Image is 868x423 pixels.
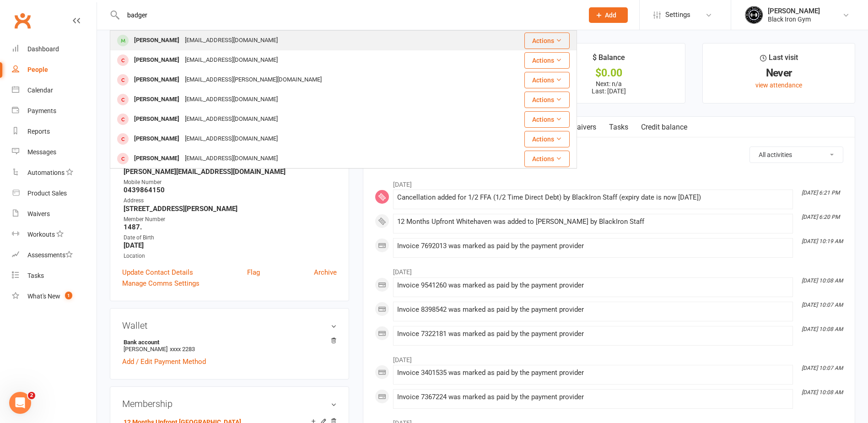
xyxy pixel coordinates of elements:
a: People [12,60,97,80]
li: [DATE] [375,175,843,190]
h3: Activity [375,146,843,161]
a: Payments [12,101,97,121]
div: Never [711,68,846,78]
div: What's New [27,293,60,300]
div: [PERSON_NAME] [131,73,182,87]
a: Credit balance [635,117,694,138]
div: [PERSON_NAME] [131,152,182,165]
button: Actions [524,151,570,167]
div: [EMAIL_ADDRESS][DOMAIN_NAME] [182,34,280,47]
div: [EMAIL_ADDRESS][DOMAIN_NAME] [182,132,280,146]
div: People [27,66,48,73]
span: 2 [28,392,35,399]
div: $ Balance [593,52,625,68]
a: Waivers [564,117,603,138]
div: [PERSON_NAME] [131,93,182,106]
button: Actions [524,92,570,108]
div: Tasks [27,272,44,279]
li: [DATE] [375,262,843,277]
i: [DATE] 10:07 AM [802,365,843,371]
div: [EMAIL_ADDRESS][DOMAIN_NAME] [182,152,280,165]
div: [EMAIL_ADDRESS][PERSON_NAME][DOMAIN_NAME] [182,73,324,87]
a: Tasks [12,266,97,286]
a: Assessments [12,245,97,266]
li: [PERSON_NAME] [122,337,337,354]
a: Product Sales [12,183,97,204]
a: Reports [12,121,97,142]
h3: Wallet [122,320,337,331]
a: Workouts [12,224,97,245]
div: $0.00 [541,68,677,78]
h3: Membership [122,399,337,409]
span: Add [605,11,616,19]
div: Workouts [27,231,55,238]
div: Cancellation added for 1/2 FFA (1/2 Time Direct Debt) by BlackIron Staff (expiry date is now [DATE]) [397,194,789,201]
strong: 1487. [124,223,337,231]
button: Actions [524,72,570,88]
div: Dashboard [27,45,59,53]
div: [PERSON_NAME] [768,7,820,15]
p: Next: n/a Last: [DATE] [541,80,677,95]
div: Invoice 7692013 was marked as paid by the payment provider [397,242,789,250]
i: [DATE] 6:21 PM [802,190,840,196]
div: 12 Months Upfront Whitehaven was added to [PERSON_NAME] by BlackIron Staff [397,218,789,226]
a: Clubworx [11,9,34,32]
div: Location [124,252,337,260]
a: What's New1 [12,286,97,307]
div: Reports [27,128,50,135]
span: 1 [65,292,72,299]
span: Settings [665,5,690,25]
a: Flag [247,267,260,278]
div: [PERSON_NAME] [131,132,182,146]
div: [PERSON_NAME] [131,54,182,67]
i: [DATE] 10:08 AM [802,326,843,332]
button: Actions [524,33,570,49]
div: [EMAIL_ADDRESS][DOMAIN_NAME] [182,113,280,126]
a: Tasks [603,117,635,138]
div: Waivers [27,210,50,217]
div: Product Sales [27,190,67,197]
div: Calendar [27,87,53,94]
div: Invoice 9541260 was marked as paid by the payment provider [397,282,789,289]
div: Invoice 8398542 was marked as paid by the payment provider [397,306,789,314]
strong: 0439864150 [124,186,337,194]
div: Invoice 7367224 was marked as paid by the payment provider [397,393,789,401]
button: Actions [524,111,570,128]
a: Add / Edit Payment Method [122,356,206,367]
a: Automations [12,163,97,183]
a: Archive [314,267,337,278]
i: [DATE] 10:07 AM [802,302,843,308]
button: Add [589,7,628,23]
span: xxxx 2283 [170,346,195,352]
a: view attendance [755,81,802,89]
div: Messages [27,148,56,156]
i: [DATE] 10:08 AM [802,389,843,396]
strong: [STREET_ADDRESS][PERSON_NAME] [124,205,337,213]
a: Messages [12,142,97,163]
div: [PERSON_NAME] [131,113,182,126]
div: Automations [27,169,65,176]
div: [EMAIL_ADDRESS][DOMAIN_NAME] [182,93,280,106]
div: Invoice 7322181 was marked as paid by the payment provider [397,330,789,338]
div: Member Number [124,215,337,224]
div: Last visit [760,52,798,68]
a: Update Contact Details [122,267,193,278]
a: Manage Comms Settings [122,278,199,289]
button: Actions [524,131,570,147]
a: Dashboard [12,39,97,60]
strong: Bank account [124,339,332,346]
strong: [PERSON_NAME][EMAIL_ADDRESS][DOMAIN_NAME] [124,168,337,176]
i: [DATE] 10:19 AM [802,238,843,244]
div: Assessments [27,251,73,259]
i: [DATE] 10:08 AM [802,277,843,284]
input: Search... [120,9,577,22]
div: Address [124,196,337,205]
i: [DATE] 6:20 PM [802,214,840,220]
div: Date of Birth [124,233,337,242]
a: Waivers [12,204,97,224]
button: Actions [524,52,570,69]
strong: [DATE] [124,241,337,249]
a: Calendar [12,80,97,101]
div: Black Iron Gym [768,15,820,23]
div: Payments [27,107,56,114]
